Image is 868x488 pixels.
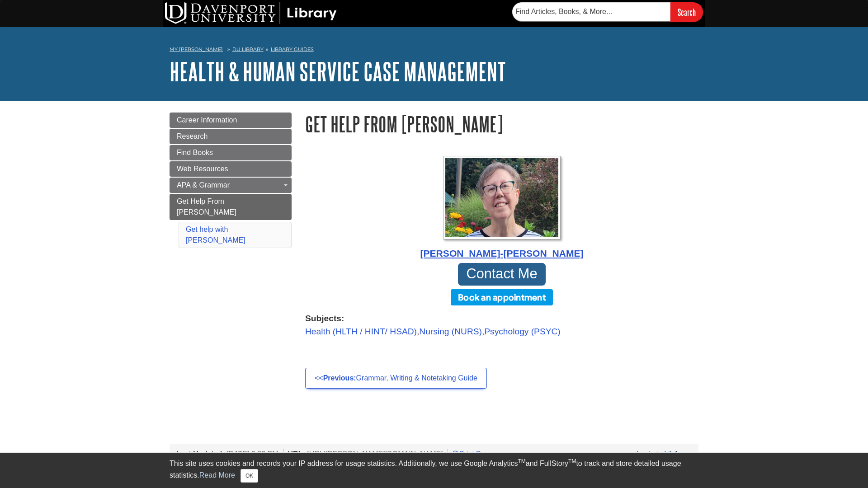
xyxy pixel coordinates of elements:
[170,57,506,85] a: Health & Human Service Case Management
[241,469,258,483] button: Close
[305,156,698,261] a: Profile Photo [PERSON_NAME]-[PERSON_NAME]
[305,368,487,389] a: <<Previous:Grammar, Writing & Notetaking Guide
[670,2,703,22] input: Search
[484,327,560,336] a: Psychology (PSYC)
[305,312,698,338] div: , ,
[512,2,670,21] input: Find Articles, Books, & More...
[443,156,561,239] img: Profile Photo
[199,471,235,479] a: Read More
[177,181,230,189] span: APA & Grammar
[518,458,525,465] sup: TM
[177,149,213,156] span: Find Books
[512,2,703,22] form: Searches DU Library's articles, books, and more
[232,46,264,52] a: DU Library
[226,450,278,458] span: [DATE] 2:32 PM
[170,178,292,193] a: APA & Grammar
[305,246,698,261] div: [PERSON_NAME]-[PERSON_NAME]
[177,197,236,216] span: Get Help From [PERSON_NAME]
[176,450,225,458] span: Last Updated:
[177,116,237,124] span: Career Information
[170,113,292,128] a: Career Information
[165,2,337,24] img: DU Library
[177,132,208,140] span: Research
[568,458,576,465] sup: TM
[271,46,314,52] a: Library Guides
[458,263,546,286] a: Contact Me
[186,225,245,244] a: Get help with [PERSON_NAME]
[419,327,482,336] a: Nursing (NURS)
[305,327,417,336] a: Health (HLTH / HINT/ HSAD)
[305,312,698,325] strong: Subjects:
[170,145,292,160] a: Find Books
[170,161,292,177] a: Web Resources
[637,450,690,458] a: Login to LibApps
[170,46,223,53] a: My [PERSON_NAME]
[305,113,698,136] h1: Get Help From [PERSON_NAME]
[177,165,228,173] span: Web Resources
[170,113,292,250] div: Guide Page Menu
[453,450,459,457] i: Print Page
[307,450,443,458] span: [URL][PERSON_NAME][DOMAIN_NAME]
[451,289,553,305] button: Book an appointment
[453,450,493,458] a: Print Page
[170,129,292,144] a: Research
[170,194,292,220] a: Get Help From [PERSON_NAME]
[288,450,305,458] span: URL:
[170,43,698,58] nav: breadcrumb
[323,374,356,382] strong: Previous:
[170,458,698,483] div: This site uses cookies and records your IP address for usage statistics. Additionally, we use Goo...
